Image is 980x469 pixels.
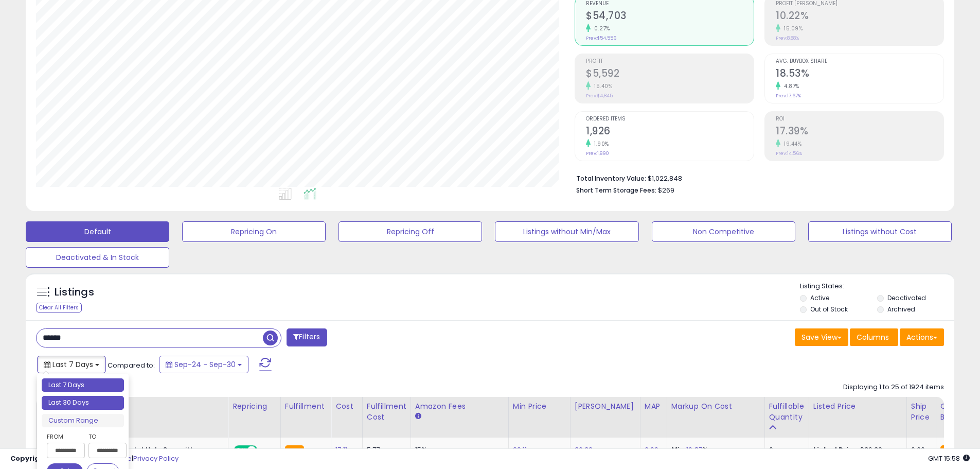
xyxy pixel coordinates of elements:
[658,185,674,195] span: $269
[42,378,124,392] li: Last 7 Days
[776,1,943,7] span: Profit [PERSON_NAME]
[591,82,612,90] small: 15.40%
[795,328,848,346] button: Save View
[586,35,616,41] small: Prev: $54,556
[810,293,829,302] label: Active
[42,414,124,428] li: Custom Range
[645,401,663,412] div: MAP
[26,221,169,242] button: Default
[776,150,802,157] small: Prev: 14.56%
[850,328,898,346] button: Columns
[667,397,764,438] th: The percentage added to the cost of goods (COGS) that forms the calculator for Min & Max prices.
[780,140,801,148] small: 19.44%
[37,356,106,373] button: Last 7 Days
[335,401,358,412] div: Cost
[36,303,82,312] div: Clear All Filters
[133,454,179,463] a: Privacy Policy
[810,305,848,314] label: Out of Stock
[495,221,638,242] button: Listings without Min/Max
[813,401,902,412] div: Listed Price
[843,383,944,392] div: Displaying 1 to 25 of 1924 items
[576,174,646,183] b: Total Inventory Value:
[800,282,954,291] p: Listing States:
[63,401,224,412] div: Title
[671,401,760,412] div: Markup on Cost
[10,454,179,464] div: seller snap | |
[182,221,326,242] button: Repricing On
[586,93,613,99] small: Prev: $4,845
[88,431,119,442] label: To
[55,285,94,300] h5: Listings
[576,171,936,184] li: $1,022,848
[780,25,803,32] small: 15.09%
[586,116,754,122] span: Ordered Items
[776,116,943,122] span: ROI
[857,332,889,342] span: Columns
[586,125,754,139] h2: 1,926
[586,1,754,7] span: Revenue
[586,10,754,24] h2: $54,703
[174,359,236,370] span: Sep-24 - Sep-30
[159,356,248,373] button: Sep-24 - Sep-30
[887,293,926,302] label: Deactivated
[769,401,805,423] div: Fulfillable Quantity
[108,360,155,370] span: Compared to:
[887,305,915,314] label: Archived
[586,150,609,157] small: Prev: 1,890
[575,401,636,412] div: [PERSON_NAME]
[233,401,276,412] div: Repricing
[591,25,610,32] small: 0.27%
[415,401,504,412] div: Amazon Fees
[928,454,970,463] span: 2025-10-9 15:58 GMT
[287,328,327,346] button: Filters
[47,431,83,442] label: From
[26,247,169,268] button: Deactivated & In Stock
[586,59,754,64] span: Profit
[338,221,482,242] button: Repricing Off
[586,67,754,81] h2: $5,592
[900,328,944,346] button: Actions
[776,67,943,81] h2: 18.53%
[776,10,943,24] h2: 10.22%
[776,125,943,139] h2: 17.39%
[780,82,799,90] small: 4.87%
[776,59,943,64] span: Avg. Buybox Share
[591,140,609,148] small: 1.90%
[652,221,795,242] button: Non Competitive
[776,35,799,41] small: Prev: 8.88%
[911,401,932,423] div: Ship Price
[285,401,327,412] div: Fulfillment
[513,401,566,412] div: Min Price
[415,412,421,421] small: Amazon Fees.
[776,93,801,99] small: Prev: 17.67%
[10,454,48,463] strong: Copyright
[42,396,124,410] li: Last 30 Days
[808,221,952,242] button: Listings without Cost
[367,401,406,423] div: Fulfillment Cost
[52,359,93,370] span: Last 7 Days
[576,186,656,195] b: Short Term Storage Fees:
